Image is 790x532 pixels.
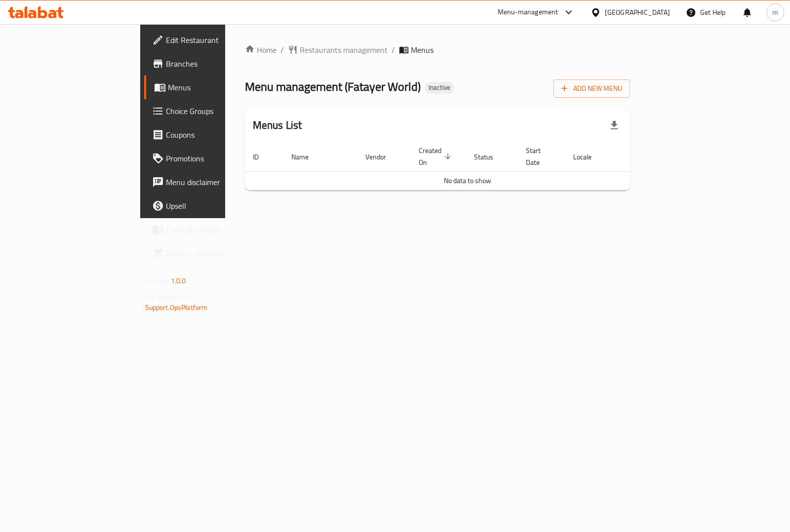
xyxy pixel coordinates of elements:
span: Name [291,151,321,163]
a: Menus [144,76,272,99]
span: Promotions [166,152,264,164]
span: Version: [145,274,169,287]
li: / [392,44,395,56]
table: enhanced table [245,142,690,190]
a: Grocery Checklist [144,241,272,265]
div: Export file [602,114,626,137]
div: [GEOGRAPHIC_DATA] [605,7,670,18]
span: Menus [411,44,434,56]
li: / [280,44,284,56]
a: Choice Groups [144,99,272,123]
a: Support.OpsPlatform [145,301,208,314]
a: Edit Restaurant [144,28,272,52]
span: Menu disclaimer [166,176,264,188]
button: Add New Menu [553,79,630,98]
a: Upsell [144,194,272,218]
span: Get support on: [145,291,191,304]
span: Menu management ( Fatayer World ) [245,76,421,98]
span: Grocery Checklist [166,247,264,259]
span: Status [474,151,506,163]
a: Restaurants management [288,44,388,56]
span: Inactive [425,83,454,92]
span: Menus [168,81,264,93]
span: Locale [573,151,604,163]
span: No data to show [444,174,491,187]
th: Actions [616,142,690,172]
span: ID [253,151,272,163]
a: Coupons [144,123,272,147]
span: 1.0.0 [171,274,186,287]
span: Edit Restaurant [166,34,264,46]
span: m [772,7,778,18]
h2: Menus List [253,118,302,133]
span: Coupons [166,129,264,141]
div: Inactive [425,82,454,94]
a: Coverage Report [144,218,272,241]
span: Restaurants management [300,44,388,56]
span: Choice Groups [166,105,264,117]
span: Vendor [365,151,399,163]
span: Upsell [166,200,264,212]
span: Add New Menu [561,82,622,95]
span: Branches [166,58,264,70]
span: Coverage Report [166,224,264,235]
div: Menu-management [498,6,558,18]
span: Start Date [526,145,553,168]
a: Menu disclaimer [144,170,272,194]
span: Created On [419,145,454,168]
a: Promotions [144,147,272,170]
a: Branches [144,52,272,76]
nav: breadcrumb [245,44,631,56]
